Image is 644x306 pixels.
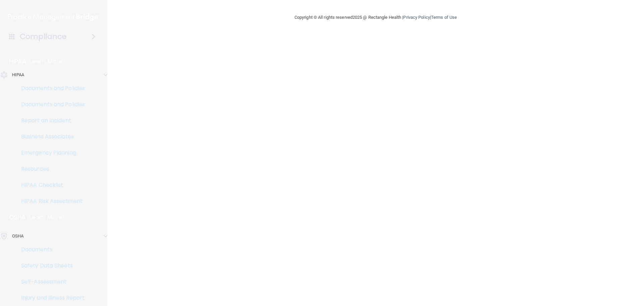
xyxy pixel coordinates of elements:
img: PMB logo [8,10,99,24]
p: Documents and Policies [4,85,96,92]
p: Resources [4,166,96,172]
p: Safety Data Sheets [4,262,96,269]
p: Documents and Policies [4,101,96,108]
p: Learn More! [29,213,65,221]
div: Copyright © All rights reserved 2025 @ Rectangle Health | | [253,7,498,28]
p: Self-Assessment [4,278,96,285]
p: Documents [4,246,96,253]
p: Emergency Planning [4,149,96,156]
p: Business Associates [4,133,96,140]
p: HIPAA [9,57,26,65]
p: HIPAA Checklist [4,182,96,188]
p: HIPAA Risk Assessment [4,198,96,205]
p: Injury and Illness Report [4,295,96,301]
p: HIPAA [12,71,24,79]
p: Learn More! [30,57,65,65]
p: OSHA [12,232,23,240]
p: Report an Incident [4,117,96,124]
p: OSHA [9,213,26,221]
a: Terms of Use [431,15,457,20]
h4: Compliance [20,32,66,41]
a: Privacy Policy [403,15,430,20]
